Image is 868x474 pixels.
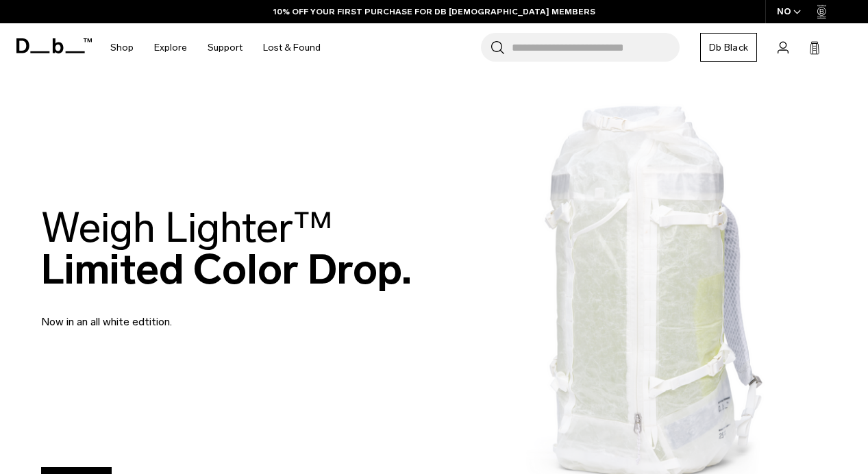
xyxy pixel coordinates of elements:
p: Now in an all white edtition. [41,297,370,330]
a: Lost & Found [263,23,321,72]
a: Db Black [700,33,757,62]
a: 10% OFF YOUR FIRST PURCHASE FOR DB [DEMOGRAPHIC_DATA] MEMBERS [273,5,595,18]
nav: Main Navigation [100,23,331,72]
a: Shop [110,23,134,72]
a: Explore [154,23,187,72]
span: Weigh Lighter™ [41,203,333,253]
h2: Limited Color Drop. [41,207,412,290]
a: Support [208,23,243,72]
